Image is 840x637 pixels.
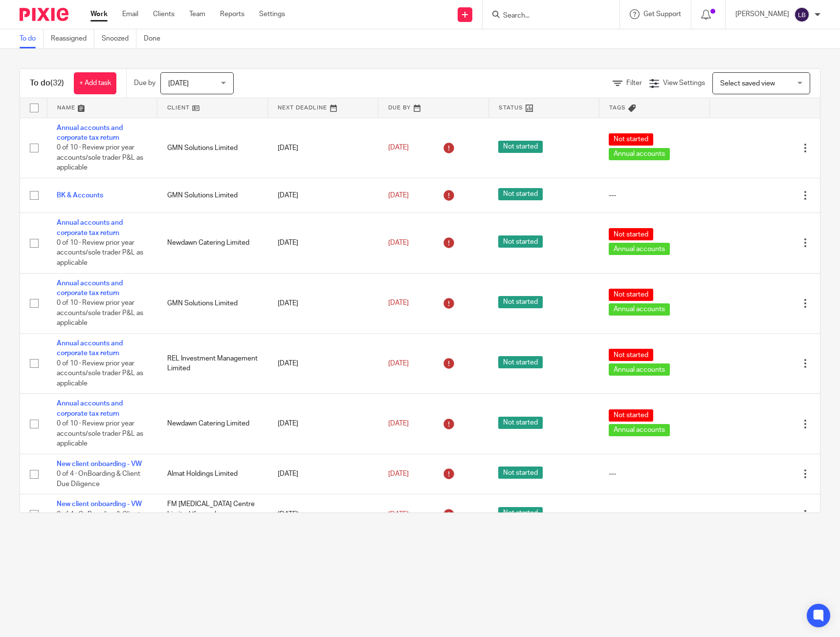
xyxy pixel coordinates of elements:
a: BK & Accounts [57,192,103,199]
span: Not started [609,349,653,361]
span: Annual accounts [609,424,670,436]
a: Reports [220,9,244,19]
td: Newdawn Catering Limited [157,394,268,454]
span: Annual accounts [609,303,670,316]
a: New client onboarding - VW [57,501,142,508]
td: [DATE] [268,118,378,178]
span: [DATE] [388,192,409,199]
a: Clients [153,9,175,19]
span: Not started [498,296,543,308]
span: [DATE] [388,144,409,151]
span: Not started [498,417,543,429]
span: Get Support [643,11,681,18]
span: [DATE] [168,80,189,87]
span: 0 of 10 · Review prior year accounts/sole trader P&L as applicable [57,360,143,387]
div: --- [609,510,700,519]
td: REL Investment Management Limited [157,334,268,394]
span: Tags [609,105,626,110]
a: Team [189,9,205,19]
a: New client onboarding - VW [57,461,142,467]
td: [DATE] [268,178,378,212]
td: [DATE] [268,273,378,333]
td: GMN Solutions Limited [157,273,268,333]
span: 0 of 4 · OnBoarding & Client Due Diligence [57,470,140,488]
a: Annual accounts and corporate tax return [57,340,123,357]
a: Annual accounts and corporate tax return [57,400,123,417]
span: [DATE] [388,300,409,307]
a: Snoozed [102,29,136,48]
span: Not started [498,507,543,519]
td: GMN Solutions Limited [157,178,268,212]
input: Search [502,12,590,21]
div: --- [609,469,700,479]
a: + Add task [74,72,116,94]
span: Not started [498,141,543,153]
p: Due by [134,78,155,88]
span: Not started [498,188,543,200]
span: Not started [609,228,653,240]
span: 0 of 10 · Review prior year accounts/sole trader P&L as applicable [57,420,143,447]
td: GMN Solutions Limited [157,118,268,178]
span: Not started [609,409,653,422]
td: [DATE] [268,454,378,494]
a: Reassigned [51,29,94,48]
p: [PERSON_NAME] [735,9,789,19]
span: Annual accounts [609,363,670,376]
span: View Settings [663,80,705,86]
span: [DATE] [388,360,409,367]
span: 0 of 10 · Review prior year accounts/sole trader P&L as applicable [57,300,143,327]
span: 0 of 4 · OnBoarding & Client Due Diligence [57,511,140,528]
span: Select saved view [720,80,775,87]
a: Email [122,9,138,19]
td: [DATE] [268,394,378,454]
span: [DATE] [388,239,409,246]
td: [DATE] [268,334,378,394]
span: Not started [498,356,543,368]
span: Filter [626,80,642,86]
a: Work [90,9,108,19]
span: (32) [50,79,64,87]
a: Settings [259,9,285,19]
a: To do [20,29,44,48]
span: [DATE] [388,420,409,427]
td: [DATE] [268,213,378,273]
a: Annual accounts and corporate tax return [57,219,123,236]
span: Not started [498,467,543,479]
span: Not started [498,235,543,248]
span: 0 of 10 · Review prior year accounts/sole trader P&L as applicable [57,239,143,266]
span: Annual accounts [609,243,670,255]
a: Annual accounts and corporate tax return [57,125,123,141]
span: [DATE] [388,470,409,477]
span: 0 of 10 · Review prior year accounts/sole trader P&L as applicable [57,144,143,171]
td: [DATE] [268,494,378,534]
td: Newdawn Catering Limited [157,213,268,273]
span: Not started [609,289,653,301]
h1: To do [30,78,64,88]
a: Done [144,29,168,48]
span: [DATE] [388,511,409,518]
img: Pixie [20,8,68,21]
a: Annual accounts and corporate tax return [57,280,123,297]
div: --- [609,191,700,200]
td: Almat Holdings Limited [157,454,268,494]
img: svg%3E [794,7,810,22]
span: Annual accounts [609,148,670,160]
td: FM [MEDICAL_DATA] Centre Limited (formerly BrackenBarrett & Associates) [157,494,268,534]
span: Not started [609,133,653,146]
